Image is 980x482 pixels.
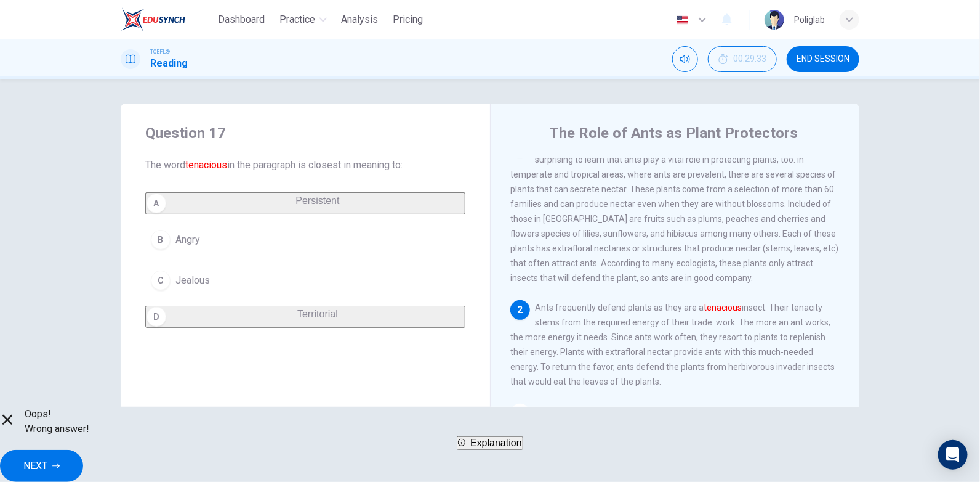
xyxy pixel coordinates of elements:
span: Persistent [295,195,339,206]
font: tenacious [185,159,227,171]
img: EduSynch logo [121,7,185,32]
button: Dashboard [214,9,270,31]
span: END SESSION [797,54,849,64]
div: Mute [672,46,698,72]
div: A [147,194,166,213]
font: tenacious [704,303,742,312]
button: Analysis [337,9,384,31]
div: 3 [510,404,530,423]
button: APersistent [145,192,465,214]
h4: Question 17 [145,123,465,143]
button: 00:29:33 [708,46,777,72]
span: Practice [280,12,316,27]
span: Oops! [25,407,89,422]
button: Practice [275,9,332,31]
div: Poliglab [794,12,825,27]
h1: Reading [150,56,188,71]
span: Ants frequently defend plants as they are a insect. Their tenacity stems from the required energy... [510,303,835,386]
span: Explanation [470,438,522,448]
span: NEXT [23,457,47,475]
div: 2 [510,300,530,320]
span: The word in the paragraph is closest in meaning to: [145,158,465,173]
span: TOEFL® [150,47,170,56]
span: 00:29:33 [733,54,766,64]
span: Analysis [342,12,379,27]
span: Territorial [297,309,338,319]
img: en [675,15,690,25]
img: Profile picture [765,10,784,30]
button: DTerritorial [145,306,465,328]
button: Pricing [388,9,428,31]
span: Wrong answer! [25,422,89,436]
span: Dashboard [219,12,265,27]
div: Open Intercom Messenger [938,440,968,470]
h4: The Role of Ants as Plant Protectors [549,123,798,143]
button: Explanation [457,436,523,450]
span: Pricing [393,12,424,27]
button: END SESSION [787,46,859,72]
div: D [147,307,166,327]
div: Hide [708,46,777,72]
a: EduSynch logo [121,7,214,32]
